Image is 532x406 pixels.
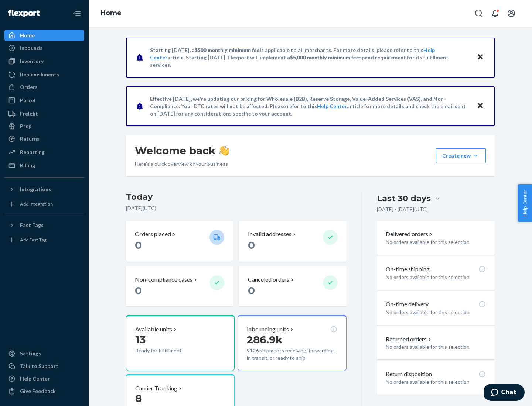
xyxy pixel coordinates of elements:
button: Close [475,101,485,111]
div: Inbounds [20,44,42,52]
button: Help Center [518,184,532,222]
a: Returns [4,133,84,145]
a: Help Center [4,373,84,385]
button: Give Feedback [4,385,84,397]
img: hand-wave emoji [219,145,229,156]
p: No orders available for this selection [386,273,486,281]
p: On-time delivery [386,300,429,309]
span: $5,000 monthly minimum fee [290,54,359,61]
a: Orders [4,81,84,93]
div: Fast Tags [20,221,44,229]
button: Delivered orders [386,230,434,238]
a: Reporting [4,146,84,158]
button: Orders placed 0 [126,221,233,261]
button: Open account menu [504,6,519,21]
p: Return disposition [386,370,432,378]
div: Reporting [20,148,45,156]
p: Here’s a quick overview of your business [135,160,229,168]
p: [DATE] - [DATE] ( UTC ) [377,206,428,213]
p: No orders available for this selection [386,238,486,246]
a: Prep [4,120,84,132]
a: Add Fast Tag [4,234,84,246]
div: Settings [20,350,41,357]
a: Home [4,30,84,41]
button: Available units13Ready for fulfillment [126,315,235,371]
p: Carrier Tracking [135,384,177,393]
a: Freight [4,108,84,120]
a: Parcel [4,94,84,106]
p: Inbounding units [247,325,289,334]
h1: Welcome back [135,144,229,157]
p: Ready for fulfillment [135,347,204,354]
h3: Today [126,191,347,203]
a: Replenishments [4,69,84,80]
ol: breadcrumbs [95,3,127,24]
div: Orders [20,83,38,91]
button: Close [475,52,485,63]
div: Add Integration [20,201,53,207]
img: Flexport logo [8,10,40,17]
button: Returned orders [386,335,433,344]
div: Inventory [20,58,44,65]
span: 0 [135,239,142,251]
button: Talk to Support [4,360,84,372]
button: Canceled orders 0 [239,266,346,306]
p: Canceled orders [248,275,289,284]
div: Replenishments [20,71,59,78]
a: Add Integration [4,198,84,210]
div: Add Fast Tag [20,237,47,243]
div: Integrations [20,186,51,193]
p: No orders available for this selection [386,378,486,386]
p: On-time shipping [386,265,430,273]
a: Settings [4,348,84,359]
button: Inbounding units286.9k9126 shipments receiving, forwarding, in transit, or ready to ship [238,315,346,371]
button: Integrations [4,183,84,195]
div: Returns [20,135,40,142]
a: Inbounds [4,42,84,54]
iframe: Opens a widget where you can chat to one of our agents [484,384,525,402]
div: Last 30 days [377,193,431,204]
span: 286.9k [247,333,283,346]
div: Freight [20,110,38,117]
span: $500 monthly minimum fee [195,47,260,53]
button: Fast Tags [4,219,84,231]
p: Orders placed [135,230,171,238]
span: 13 [135,333,146,346]
p: Starting [DATE], a is applicable to all merchants. For more details, please refer to this article... [150,47,470,69]
span: 0 [135,284,142,297]
button: Invalid addresses 0 [239,221,346,261]
p: Effective [DATE], we're updating our pricing for Wholesale (B2B), Reserve Storage, Value-Added Se... [150,95,470,117]
button: Close Navigation [69,6,84,21]
p: Available units [135,325,172,334]
a: Home [100,9,122,17]
span: 0 [248,284,255,297]
span: 8 [135,392,142,405]
p: No orders available for this selection [386,343,486,351]
div: Help Center [20,375,50,382]
div: Home [20,32,35,39]
div: Parcel [20,97,35,104]
p: 9126 shipments receiving, forwarding, in transit, or ready to ship [247,347,337,362]
div: Give Feedback [20,388,56,395]
a: Help Center [317,103,347,109]
p: Invalid addresses [248,230,291,238]
a: Billing [4,159,84,171]
div: Billing [20,162,35,169]
p: No orders available for this selection [386,309,486,316]
span: 0 [248,239,255,251]
a: Inventory [4,55,84,67]
p: Non-compliance cases [135,275,192,284]
div: Prep [20,123,31,130]
button: Open Search Box [471,6,486,21]
p: [DATE] ( UTC ) [126,204,347,212]
button: Create new [436,148,486,163]
button: Open notifications [488,6,502,21]
button: Non-compliance cases 0 [126,266,233,306]
div: Talk to Support [20,362,58,370]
